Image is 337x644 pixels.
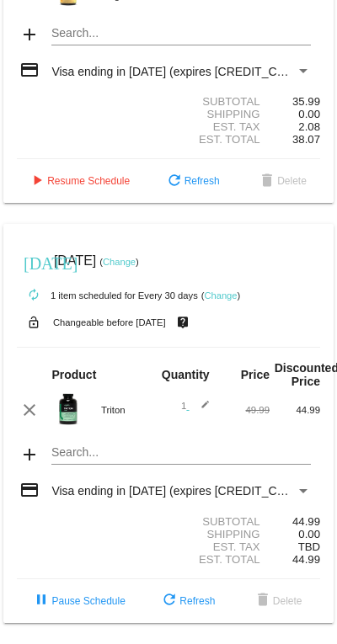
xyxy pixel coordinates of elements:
[19,60,40,80] mat-icon: credit_card
[159,595,215,607] span: Refresh
[168,515,270,528] div: Subtotal
[99,257,139,267] small: ( )
[270,95,320,108] div: 35.99
[51,65,310,78] mat-select: Payment Method
[164,172,185,192] mat-icon: refresh
[24,252,44,272] mat-icon: [DATE]
[181,401,210,411] span: 1
[239,586,316,616] button: Delete
[168,120,270,133] div: Est. Tax
[51,368,96,381] strong: Product
[103,257,136,267] a: Change
[24,311,44,333] mat-icon: lock_open
[17,290,198,301] small: 1 item scheduled for Every 30 days
[19,480,40,500] mat-icon: credit_card
[168,108,270,120] div: Shipping
[93,405,168,415] div: Triton
[243,166,320,196] button: Delete
[19,444,40,465] mat-icon: add
[168,133,270,146] div: Est. Total
[168,528,270,540] div: Shipping
[51,446,310,460] input: Search...
[292,133,320,146] span: 38.07
[298,528,320,540] span: 0.00
[19,24,40,45] mat-icon: add
[27,175,130,187] span: Resume Schedule
[168,553,270,566] div: Est. Total
[31,595,125,607] span: Pause Schedule
[298,108,320,120] span: 0.00
[298,120,320,133] span: 2.08
[253,595,302,607] span: Delete
[27,172,47,192] mat-icon: play_arrow
[270,515,320,528] div: 44.99
[51,392,85,426] img: Image-1-Carousel-Triton-Transp.png
[298,540,320,553] span: TBD
[168,540,270,553] div: Est. Tax
[19,400,40,420] mat-icon: clear
[219,405,270,415] div: 49.99
[173,311,193,333] mat-icon: live_help
[24,285,44,306] mat-icon: autorenew
[31,591,51,611] mat-icon: pause
[151,166,233,196] button: Refresh
[204,290,237,301] a: Change
[257,175,307,187] span: Delete
[292,553,320,566] span: 44.99
[190,400,210,420] mat-icon: edit
[164,175,220,187] span: Refresh
[146,586,228,616] button: Refresh
[13,166,143,196] button: Resume Schedule
[51,27,310,40] input: Search...
[53,317,166,327] small: Changeable before [DATE]
[18,586,138,616] button: Pause Schedule
[241,368,270,381] strong: Price
[51,484,310,498] mat-select: Payment Method
[159,591,179,611] mat-icon: refresh
[253,591,273,611] mat-icon: delete
[168,95,270,108] div: Subtotal
[201,290,241,301] small: ( )
[162,368,210,381] strong: Quantity
[257,172,277,192] mat-icon: delete
[270,405,320,415] div: 44.99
